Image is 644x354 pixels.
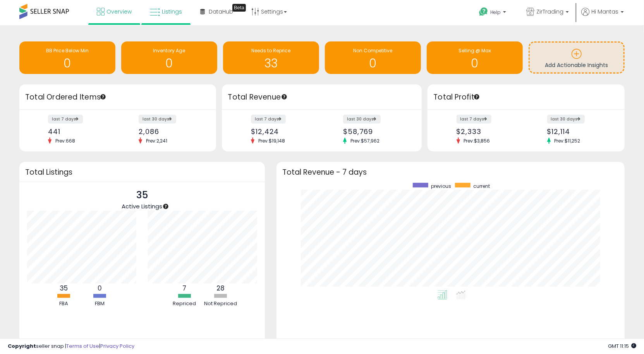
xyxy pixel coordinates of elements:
[209,8,233,15] span: DataHub
[182,284,186,293] b: 7
[46,47,89,54] span: BB Price Below Min
[60,284,68,293] b: 35
[281,93,288,100] div: Tooltip anchor
[547,115,585,124] label: last 30 days
[459,47,491,54] span: Selling @ Max
[536,8,563,15] span: ZirTrading
[25,92,210,103] h3: Total Ordered Items
[121,41,217,74] a: Inventory Age 0
[329,57,417,70] h1: 0
[581,8,624,25] a: Hi Mantas
[457,127,520,136] div: $2,333
[100,342,134,350] a: Privacy Policy
[100,93,106,100] div: Tooltip anchor
[228,92,416,103] h3: Total Revenue
[8,343,134,350] div: seller snap | |
[203,300,238,308] div: Not Repriced
[153,47,185,54] span: Inventory Age
[139,115,176,124] label: last 30 days
[490,9,501,15] span: Help
[46,300,81,308] div: FBA
[547,127,611,136] div: $12,114
[251,115,286,124] label: last 7 days
[66,342,99,350] a: Terms of Use
[122,188,162,203] p: 35
[162,8,182,15] span: Listings
[19,41,115,74] a: BB Price Below Min 0
[254,137,289,144] span: Prev: $19,148
[427,41,523,74] a: Selling @ Max 0
[530,43,623,72] a: Add Actionable Insights
[8,342,36,350] strong: Copyright
[431,183,451,189] span: previous
[232,4,246,12] div: Tooltip anchor
[25,169,259,175] h3: Total Listings
[106,8,132,15] span: Overview
[139,127,203,136] div: 2,086
[48,115,83,124] label: last 7 days
[125,57,213,70] h1: 0
[473,1,514,25] a: Help
[551,137,584,144] span: Prev: $11,252
[223,41,319,74] a: Needs to Reprice 33
[52,137,79,144] span: Prev: 668
[251,47,290,54] span: Needs to Reprice
[251,127,316,136] div: $12,424
[545,61,608,69] span: Add Actionable Insights
[433,92,618,103] h3: Total Profit
[431,57,519,70] h1: 0
[479,7,488,17] i: Get Help
[162,203,169,210] div: Tooltip anchor
[282,169,619,175] h3: Total Revenue - 7 days
[608,342,636,350] span: 2025-09-15 11:15 GMT
[460,137,494,144] span: Prev: $3,856
[98,284,102,293] b: 0
[473,183,490,189] span: current
[167,300,202,308] div: Repriced
[347,137,383,144] span: Prev: $57,962
[227,57,315,70] h1: 33
[216,284,225,293] b: 28
[122,202,162,210] span: Active Listings
[82,300,117,308] div: FBM
[142,137,171,144] span: Prev: 2,241
[353,47,392,54] span: Non Competitive
[23,57,112,70] h1: 0
[48,127,112,136] div: 441
[591,8,618,15] span: Hi Mantas
[473,93,480,100] div: Tooltip anchor
[457,115,491,124] label: last 7 days
[343,127,408,136] div: $58,769
[325,41,421,74] a: Non Competitive 0
[343,115,381,124] label: last 30 days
